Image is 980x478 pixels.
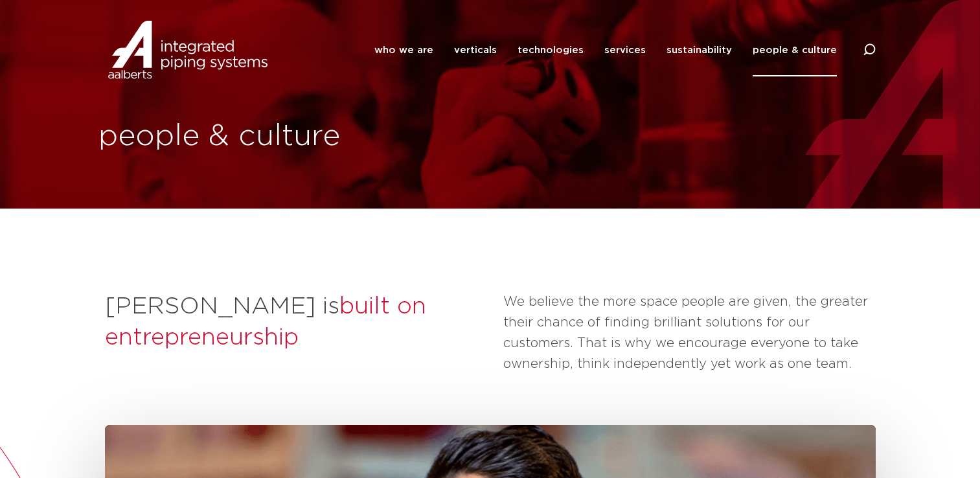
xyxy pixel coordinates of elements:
[374,24,433,76] a: who we are
[105,291,490,354] h2: [PERSON_NAME] is
[454,24,497,76] a: verticals
[374,24,837,76] nav: Menu
[98,116,484,157] h1: people & culture
[604,24,646,76] a: services
[105,295,426,349] span: built on entrepreneurship
[753,24,837,76] a: people & culture
[667,24,732,76] a: sustainability
[518,24,584,76] a: technologies
[503,291,876,374] p: We believe the more space people are given, the greater their chance of finding brilliant solutio...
